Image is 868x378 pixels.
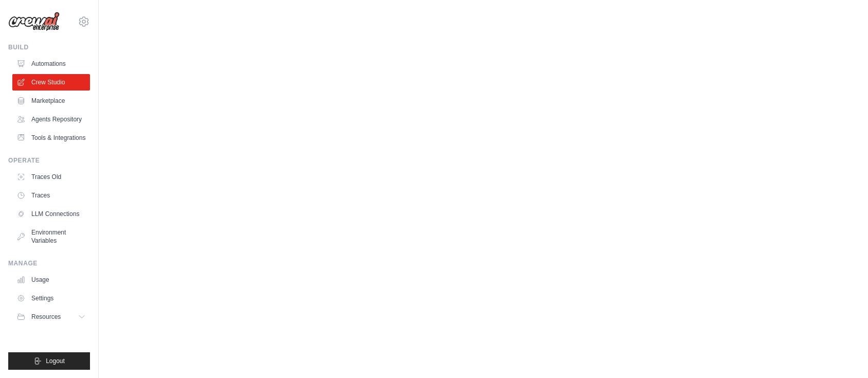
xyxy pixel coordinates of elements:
button: Resources [12,309,90,325]
a: Usage [12,272,90,288]
a: Settings [12,290,90,307]
button: Logout [8,352,90,370]
img: Logo [8,12,60,31]
a: Crew Studio [12,74,90,91]
div: Manage [8,259,90,267]
div: Build [8,43,90,51]
a: Tools & Integrations [12,130,90,146]
span: Logout [46,357,65,365]
a: LLM Connections [12,206,90,222]
a: Traces Old [12,169,90,185]
a: Environment Variables [12,224,90,249]
a: Agents Repository [12,111,90,128]
a: Marketplace [12,93,90,109]
span: Resources [31,313,61,321]
a: Automations [12,56,90,72]
div: Operate [8,156,90,165]
a: Traces [12,187,90,204]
